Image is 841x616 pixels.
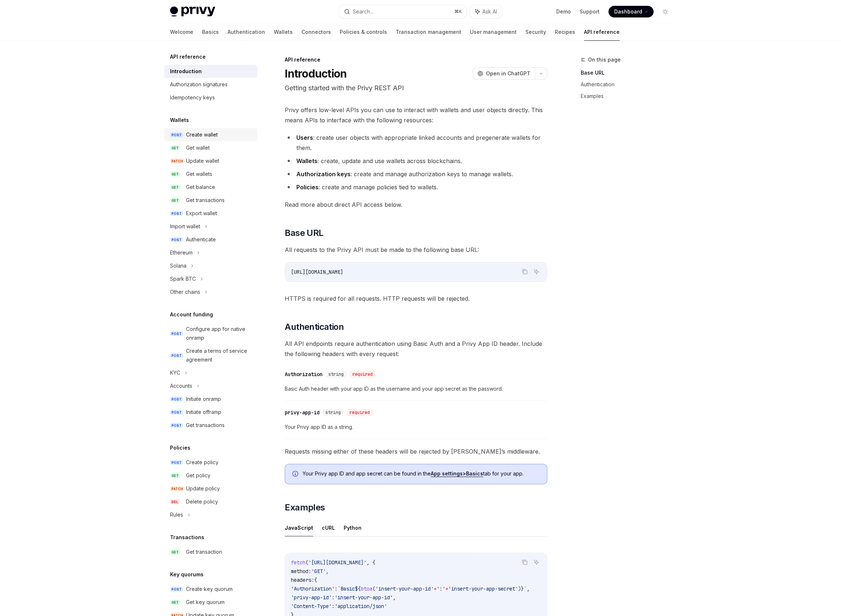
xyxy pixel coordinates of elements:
[532,557,541,567] button: Ask AI
[170,587,183,592] span: POST
[164,128,257,141] a: POSTCreate wallet
[285,200,547,210] span: Read more about direct API access below.
[431,470,483,477] a: App settings>Basics
[335,603,387,609] span: 'application/json'
[164,78,257,91] a: Authorization signatures
[170,600,180,605] span: GET
[274,23,293,41] a: Wallets
[186,157,219,165] div: Update wallet
[285,83,547,93] p: Getting started with the Privy REST API
[337,585,355,592] span: `Basic
[350,371,376,378] div: required
[170,396,183,402] span: POST
[170,80,228,89] div: Authorization signatures
[186,585,233,593] div: Create key quorum
[170,222,200,231] div: Import wallet
[170,158,185,164] span: PATCH
[524,585,527,592] span: `
[296,134,313,141] strong: Users
[296,183,319,191] strong: Policies
[170,67,202,76] div: Introduction
[292,471,300,478] svg: Info
[521,585,524,592] span: }
[328,371,344,377] span: string
[164,406,257,419] a: POSTInitiate offramp
[170,353,183,358] span: POST
[186,421,225,430] div: Get transactions
[285,384,547,393] span: Basic Auth header with your app ID as the username and your app secret as the password.
[170,510,183,519] div: Rules
[170,410,183,415] span: POST
[228,23,265,41] a: Authentication
[170,248,193,257] div: Ethereum
[164,583,257,596] a: POSTCreate key quorum
[326,568,329,574] span: ,
[532,267,541,276] button: Ask AI
[311,568,326,574] span: 'GET'
[580,8,600,15] a: Support
[285,423,547,431] span: Your Privy app ID as a string.
[186,347,253,364] div: Create a terms of service agreement
[170,116,189,125] h5: Wallets
[434,585,437,592] span: +
[431,470,463,477] strong: App settings
[296,157,317,165] strong: Wallets
[332,603,335,609] span: :
[164,91,257,104] a: Idempotency keys
[556,8,571,15] a: Demo
[486,70,530,77] span: Open in ChatGPT
[291,568,311,574] span: method:
[186,471,210,480] div: Get policy
[325,410,341,415] span: string
[170,549,180,555] span: GET
[335,585,337,592] span: :
[186,598,225,607] div: Get key quorum
[186,196,225,205] div: Get transactions
[186,548,222,556] div: Get transaction
[164,596,257,609] a: GETGet key quorum
[520,557,529,567] button: Copy the contents from the code block
[164,154,257,167] a: PATCHUpdate wallet
[454,9,462,15] span: ⌘ K
[170,499,179,505] span: DEL
[448,585,518,592] span: 'insert-your-app-secret'
[291,559,305,566] span: fetch
[285,227,323,239] span: Base URL
[555,23,575,41] a: Recipes
[291,269,343,275] span: [URL][DOMAIN_NAME]
[322,519,335,536] button: cURL
[581,90,677,102] a: Examples
[186,170,212,178] div: Get wallets
[164,65,257,78] a: Introduction
[170,52,206,61] h5: API reference
[186,458,218,467] div: Create policy
[584,23,620,41] a: API reference
[353,7,373,16] div: Search...
[186,235,216,244] div: Authenticate
[170,368,180,377] div: KYC
[308,559,367,566] span: '[URL][DOMAIN_NAME]'
[164,323,257,344] a: POSTConfigure app for native onramp
[347,409,373,416] div: required
[314,577,317,583] span: {
[445,585,448,592] span: +
[659,6,671,17] button: Toggle dark mode
[437,585,445,592] span: ':'
[164,469,257,482] a: GETGet policy
[470,23,517,41] a: User management
[285,169,547,179] li: : create and manage authorization keys to manage wallets.
[301,23,331,41] a: Connectors
[367,559,375,566] span: , {
[170,261,186,270] div: Solana
[285,67,347,80] h1: Introduction
[170,486,185,491] span: PATCH
[355,585,361,592] span: ${
[186,395,221,403] div: Initiate onramp
[186,183,215,191] div: Get balance
[186,325,253,342] div: Configure app for native onramp
[335,594,393,601] span: 'insert-your-app-id'
[285,371,323,378] div: Authorization
[164,495,257,508] a: DELDelete policy
[170,211,183,216] span: POST
[482,8,497,15] span: Ask AI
